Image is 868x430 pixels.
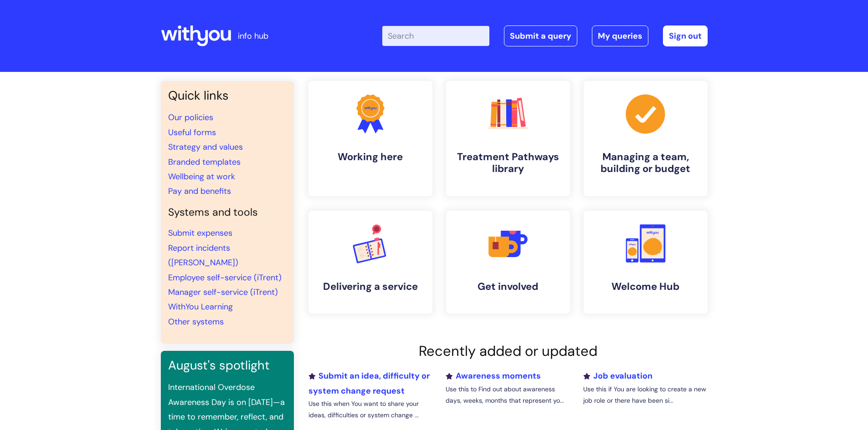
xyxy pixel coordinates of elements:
[584,211,708,314] a: Welcome Hub
[308,81,432,196] a: Working here
[382,25,708,46] div: | -
[168,186,231,197] a: Pay and benefits
[168,142,243,152] a: Strategy and values
[453,281,563,293] h4: Get involved
[168,228,232,238] a: Submit expenses
[308,398,432,421] p: Use this when You want to share your ideas, difficulties or system change ...
[663,25,708,46] a: Sign out
[168,272,282,283] a: Employee self-service (iTrent)
[308,343,708,359] h2: Recently added or updated
[583,384,707,406] p: Use this if You are looking to create a new job role or there have been si...
[592,25,648,46] a: My queries
[168,301,233,312] a: WithYou Learning
[382,26,489,46] input: Search
[168,88,287,103] h3: Quick links
[446,81,570,196] a: Treatment Pathways library
[168,157,241,167] a: Branded templates
[453,151,563,175] h4: Treatment Pathways library
[446,211,570,314] a: Get involved
[591,151,700,175] h4: Managing a team, building or budget
[238,29,268,43] p: info hub
[584,81,708,196] a: Managing a team, building or budget
[308,211,432,314] a: Delivering a service
[316,281,425,293] h4: Delivering a service
[583,370,652,381] a: Job evaluation
[446,384,570,406] p: Use this to Find out about awareness days, weeks, months that represent yo...
[168,112,213,123] a: Our policies
[168,127,216,138] a: Useful forms
[316,151,425,163] h4: Working here
[308,370,430,396] a: Submit an idea, difficulty or system change request
[591,281,700,293] h4: Welcome Hub
[168,287,278,298] a: Manager self-service (iTrent)
[168,243,238,268] a: Report incidents ([PERSON_NAME])
[446,370,541,381] a: Awareness moments
[168,206,287,219] h4: Systems and tools
[168,316,224,327] a: Other systems
[168,358,287,373] h3: August's spotlight
[168,171,235,182] a: Wellbeing at work
[504,25,577,46] a: Submit a query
